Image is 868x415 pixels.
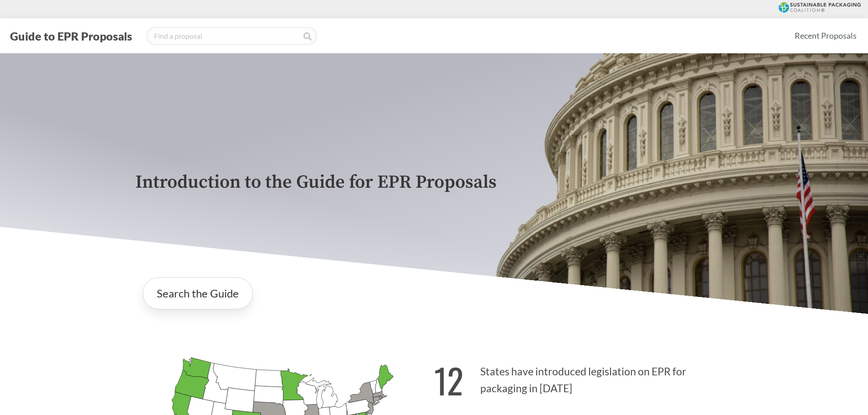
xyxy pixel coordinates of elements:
[791,26,861,46] a: Recent Proposals
[135,172,733,193] p: Introduction to the Guide for EPR Proposals
[7,29,135,43] button: Guide to EPR Proposals
[434,349,733,405] p: States have introduced legislation on EPR for packaging in [DATE]
[434,355,463,405] strong: 12
[143,277,253,309] a: Search the Guide
[146,27,317,45] input: Find a proposal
